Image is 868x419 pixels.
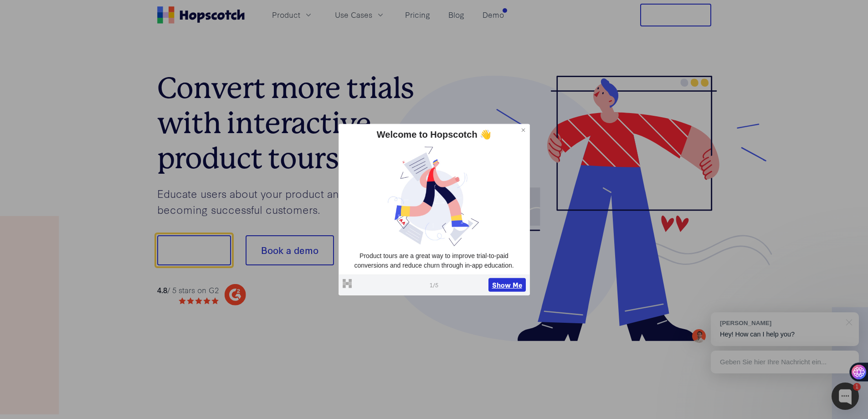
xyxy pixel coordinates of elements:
[157,71,434,176] h1: Convert more trials with interactive product tours
[267,7,318,22] button: Product
[488,278,526,292] button: Show Me
[445,7,468,22] a: Blog
[335,9,372,21] span: Use Cases
[343,144,526,247] img: dtvkmnrd7ysugpuhd2bz.jpg
[479,7,508,22] a: Demo
[246,235,334,265] button: Book a demo
[401,7,434,22] a: Pricing
[272,9,300,21] span: Product
[157,285,167,295] strong: 4.8
[720,319,841,327] div: [PERSON_NAME]
[343,128,526,140] div: Welcome to Hopscotch 👋
[711,351,859,373] div: Geben Sie hier Ihre Nachricht ein...
[692,329,706,343] img: Mark Spera
[157,285,219,296] div: / 5 stars on G2
[430,280,438,289] span: 1 / 5
[720,330,850,339] p: Hey! How can I help you?
[853,383,861,391] div: 1
[157,6,245,24] a: Home
[157,186,434,217] p: Educate users about your product and guide them to becoming successful customers.
[157,235,231,265] button: Show me!
[640,4,711,26] button: Free Trial
[343,251,526,270] p: Product tours are a great way to improve trial-to-paid conversions and reduce churn through in-ap...
[329,7,390,22] button: Use Cases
